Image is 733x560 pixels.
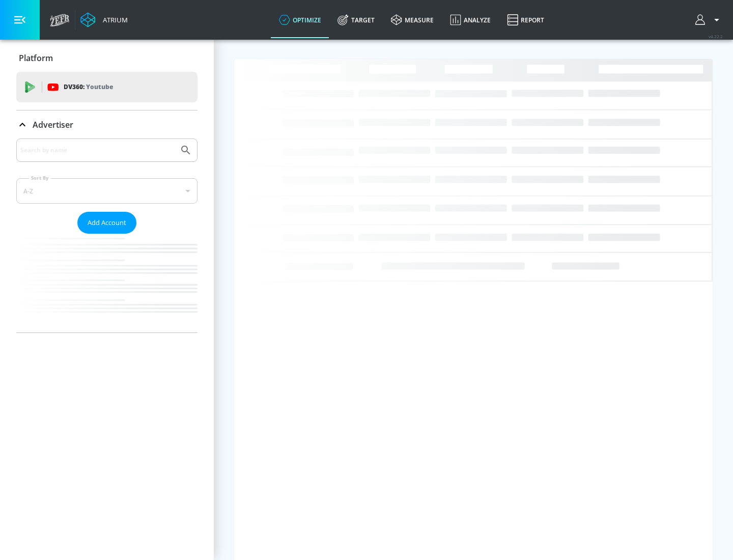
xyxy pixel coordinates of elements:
a: Target [329,2,383,38]
label: Sort By [29,175,51,181]
a: Report [499,2,552,38]
a: measure [383,2,442,38]
p: Youtube [86,81,113,92]
a: optimize [271,2,329,38]
a: Atrium [80,12,128,27]
a: Analyze [442,2,499,38]
button: Add Account [77,212,136,234]
div: Platform [16,44,198,72]
p: DV360: [64,81,113,93]
span: Add Account [88,217,126,229]
nav: list of Advertiser [16,234,198,332]
span: v 4.22.2 [709,34,723,39]
div: Advertiser [16,110,198,139]
p: Advertiser [33,119,73,130]
p: Platform [19,52,53,64]
div: Advertiser [16,138,198,332]
div: DV360: Youtube [16,72,198,102]
div: A-Z [16,178,198,204]
div: Atrium [99,15,128,24]
input: Search by name [20,144,175,157]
